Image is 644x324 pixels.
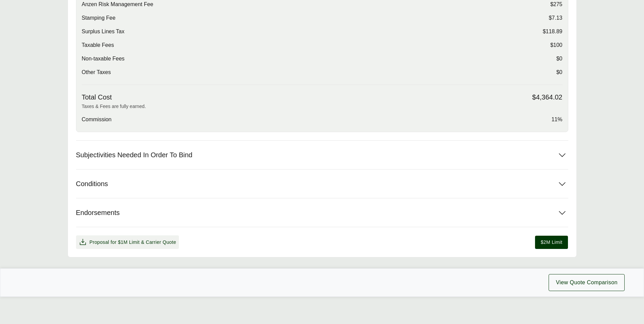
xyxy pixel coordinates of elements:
[76,141,568,169] button: Subjectivities Needed In Order To Bind
[82,28,125,36] span: Surplus Lines Tax
[76,151,192,159] span: Subjectivities Needed In Order To Bind
[556,68,563,76] span: $0
[82,103,563,110] p: Taxes & Fees are fully earned.
[90,239,176,246] span: Proposal for
[76,235,179,249] button: Proposal for $1M Limit & Carrier Quote
[82,93,112,102] span: Total Cost
[549,274,625,291] button: View Quote Comparison
[82,0,153,8] span: Anzen Risk Management Fee
[541,239,563,246] span: $2M Limit
[82,68,111,76] span: Other Taxes
[549,14,562,22] span: $7.13
[550,0,563,8] span: $275
[76,180,108,188] span: Conditions
[118,239,140,245] span: $1M Limit
[76,169,568,198] button: Conditions
[82,41,114,49] span: Taxable Fees
[76,209,120,217] span: Endorsements
[82,115,112,124] span: Commission
[543,28,563,36] span: $118.89
[556,55,563,63] span: $0
[556,278,618,287] span: View Quote Comparison
[551,115,562,124] span: 11%
[82,55,125,63] span: Non-taxable Fees
[535,236,568,249] button: $2M Limit
[550,41,563,49] span: $100
[76,198,568,227] button: Endorsements
[82,14,116,22] span: Stamping Fee
[141,239,176,245] span: & Carrier Quote
[532,93,563,102] span: $4,364.02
